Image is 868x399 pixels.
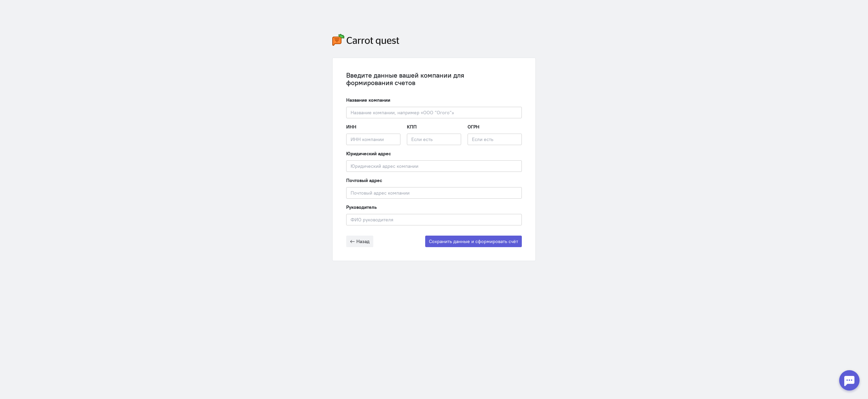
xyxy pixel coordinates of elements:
[346,160,522,172] input: Юридический адрес компании
[346,204,377,211] label: Руководитель
[468,134,522,145] input: Если есть
[468,123,479,130] label: ОГРН
[346,236,373,247] button: Назад
[356,238,370,244] span: Назад
[346,123,356,130] label: ИНН
[332,34,399,46] img: carrot-quest-logo.svg
[407,134,461,145] input: Если есть
[346,107,522,118] input: Название компании, например «ООО “Огого“»
[346,150,391,157] label: Юридический адрес
[346,72,522,86] div: Введите данные вашей компании для формирования счетов
[346,214,522,225] input: ФИО руководителя
[346,187,522,199] input: Почтовый адрес компании
[407,123,417,130] label: КПП
[346,177,382,184] label: Почтовый адрес
[346,97,390,103] label: Название компании
[425,236,522,247] button: Сохранить данные и сформировать счёт
[346,134,400,145] input: ИНН компании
